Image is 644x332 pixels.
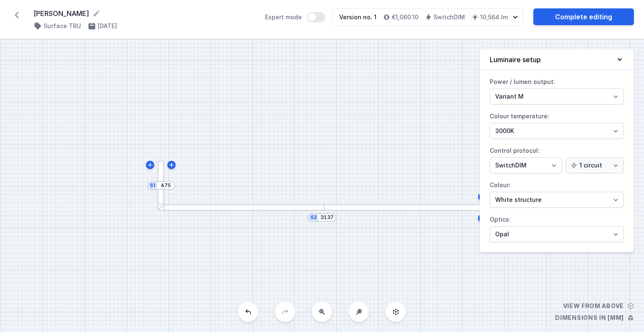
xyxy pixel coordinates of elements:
h4: 10,564 lm [480,13,508,21]
h4: SwitchDIM [434,13,465,21]
h4: [DATE] [98,22,117,30]
a: Complete editing [533,8,634,25]
label: Power / lumen output: [490,75,624,105]
select: Power / lumen output: [490,89,624,105]
label: Colour temperature: [490,110,624,139]
label: Colour: [490,178,624,208]
label: Expert mode [265,12,325,22]
h4: Surface TRU [44,22,81,30]
input: Dimension [mm] [159,182,172,189]
h4: €1,060.10 [392,13,418,21]
input: Dimension [mm] [320,214,334,221]
button: Rename project [92,9,101,18]
h4: Luminaire setup [490,55,541,65]
select: Control protocol: [490,157,562,173]
select: Colour temperature: [490,123,624,139]
button: Version no. 1€1,060.10SwitchDIM10,564 lm [332,8,523,26]
select: Control protocol: [566,157,624,173]
button: Luminaire setup [480,50,634,70]
form: [PERSON_NAME] [34,8,255,18]
label: Control protocol: [490,144,624,173]
label: Optics: [490,213,624,242]
select: Optics: [490,226,624,242]
button: Expert mode [307,12,325,22]
div: Version no. 1 [339,13,377,21]
select: Colour: [490,192,624,208]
